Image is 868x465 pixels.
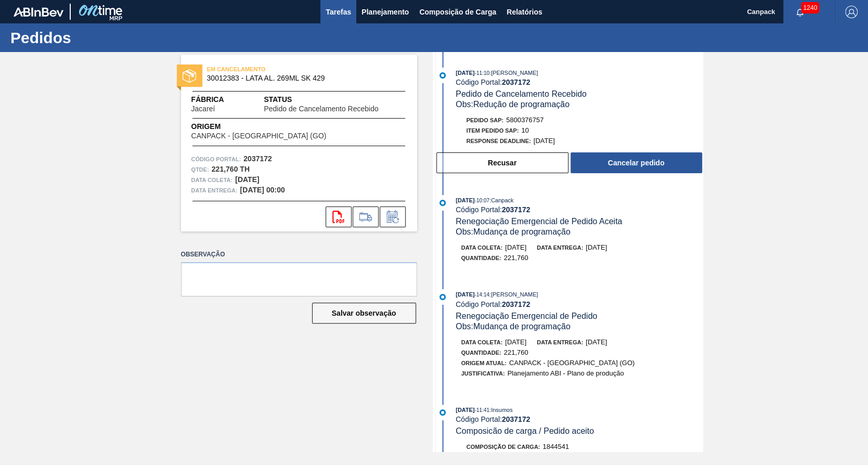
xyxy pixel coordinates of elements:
[571,152,702,173] button: Cancelar pedido
[436,152,568,173] button: Recusar
[456,291,474,298] span: [DATE]
[243,154,272,163] strong: 2037172
[207,74,396,82] span: 30012383 - LATA AL. 269ML SK 429
[456,70,474,76] span: [DATE]
[467,127,519,134] span: Item pedido SAP:
[489,197,513,203] span: : Canpack
[537,244,583,251] span: Data entrega:
[456,217,622,226] span: Renegociação Emergencial de Pedido Aceita
[456,227,571,236] span: Obs: Mudança de programação
[461,360,507,366] span: Origem Atual:
[191,164,209,175] span: Qtde :
[207,64,353,74] span: EM CANCELAMENTO
[456,427,594,435] span: Composicão de carga / Pedido aceito
[456,407,474,413] span: [DATE]
[467,117,504,123] span: Pedido SAP:
[467,138,531,144] span: Response Deadline :
[439,72,446,79] img: atual
[240,186,285,194] strong: [DATE] 00:00
[456,197,474,203] span: [DATE]
[502,78,530,86] strong: 2037172
[439,409,446,416] img: atual
[489,291,538,298] span: : [PERSON_NAME]
[456,89,587,98] span: Pedido de Cancelamento Recebido
[353,206,379,227] div: Ir para Composição de Carga
[461,255,501,261] span: Quantidade :
[212,165,250,173] strong: 221,760 TH
[461,339,503,345] span: Data coleta:
[502,415,530,423] strong: 2037172
[456,415,703,423] div: Código Portal:
[521,126,528,134] span: 10
[475,407,489,413] span: - 11:41
[191,154,241,164] span: Código Portal:
[456,78,703,86] div: Código Portal:
[845,6,858,18] img: Logout
[14,7,63,17] img: TNhmsLtSVTkK8tSr43FrP2fwEKptu5GPRR3wAAAABJRU5ErkJggg==
[419,6,496,18] span: Composição de Carga
[10,32,195,44] h1: Pedidos
[467,444,540,450] span: Composição de Carga :
[456,300,703,308] div: Código Portal:
[191,175,233,185] span: Data coleta:
[502,300,530,308] strong: 2037172
[489,70,538,76] span: : [PERSON_NAME]
[264,94,406,105] span: Status
[475,70,489,76] span: - 11:10
[183,69,196,83] img: status
[191,105,215,113] span: Jacareí
[439,294,446,300] img: atual
[181,247,417,262] label: Observação
[502,205,530,214] strong: 2037172
[504,348,528,356] span: 221,760
[264,105,378,113] span: Pedido de Cancelamento Recebido
[475,198,489,203] span: - 10:07
[509,359,634,367] span: CANPACK - [GEOGRAPHIC_DATA] (GO)
[507,369,624,377] span: Planejamento ABI - Plano de produção
[534,137,555,145] span: [DATE]
[489,407,513,413] span: : Insumos
[505,243,526,251] span: [DATE]
[461,370,505,377] span: Justificativa:
[191,185,238,196] span: Data entrega:
[542,443,569,450] span: 1844541
[380,206,406,227] div: Informar alteração no pedido
[586,338,607,346] span: [DATE]
[506,116,543,124] span: 5800376757
[801,2,819,14] span: 1240
[537,339,583,345] span: Data entrega:
[191,121,356,132] span: Origem
[586,243,607,251] span: [DATE]
[505,338,526,346] span: [DATE]
[507,6,542,18] span: Relatórios
[235,175,259,184] strong: [DATE]
[191,132,327,140] span: CANPACK - [GEOGRAPHIC_DATA] (GO)
[361,6,409,18] span: Planejamento
[456,312,597,320] span: Renegociação Emergencial de Pedido
[326,206,352,227] div: Abrir arquivo PDF
[456,205,703,214] div: Código Portal:
[461,244,503,251] span: Data coleta:
[456,100,569,109] span: Obs: Redução de programação
[461,350,501,356] span: Quantidade :
[504,254,528,262] span: 221,760
[439,200,446,206] img: atual
[191,94,248,105] span: Fábrica
[326,6,351,18] span: Tarefas
[475,292,489,298] span: - 14:14
[456,322,571,331] span: Obs: Mudança de programação
[312,303,416,324] button: Salvar observação
[783,5,817,19] button: Notificações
